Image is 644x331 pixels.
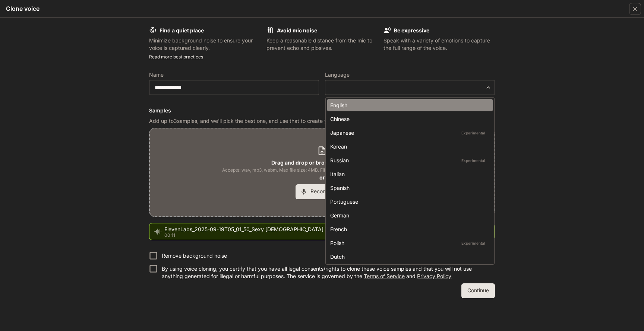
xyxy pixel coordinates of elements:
div: Spanish [330,184,487,192]
div: Dutch [330,253,487,261]
div: Chinese [330,115,487,123]
p: Experimental [460,157,487,164]
p: Experimental [460,240,487,246]
div: Japanese [330,129,487,137]
div: German [330,211,487,219]
div: Russian [330,156,487,164]
div: Polish [330,239,487,247]
div: English [330,101,487,109]
p: Experimental [460,130,487,136]
div: French [330,225,487,233]
div: Korean [330,143,487,150]
div: Portuguese [330,198,487,206]
div: Italian [330,170,487,178]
